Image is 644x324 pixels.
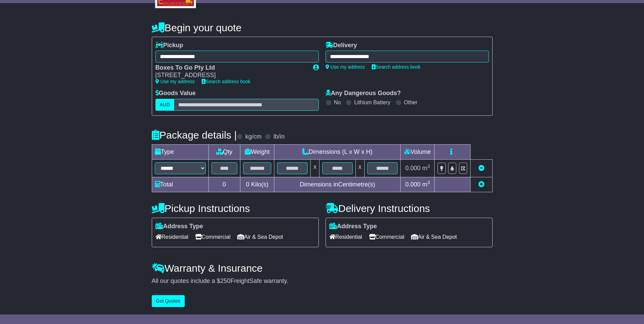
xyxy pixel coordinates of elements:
[422,165,430,172] span: m
[334,99,341,106] label: No
[311,159,319,177] td: x
[152,129,237,141] h4: Package details |
[152,295,185,307] button: Get Quotes
[273,133,284,141] label: lb/in
[405,165,421,172] span: 0.000
[246,181,249,188] span: 0
[155,42,183,49] label: Pickup
[152,22,493,33] h4: Begin your quote
[274,177,401,192] td: Dimensions in Centimetre(s)
[326,203,493,214] h4: Delivery Instructions
[326,64,365,70] a: Use my address
[220,277,231,284] span: 250
[152,144,208,159] td: Type
[155,64,306,72] div: Boxes To Go Pty Ltd
[152,177,208,192] td: Total
[405,181,421,188] span: 0.000
[195,232,231,242] span: Commercial
[152,263,493,274] h4: Warranty & Insurance
[155,90,196,97] label: Goods Value
[240,177,274,192] td: Kilo(s)
[372,64,421,70] a: Search address book
[245,133,261,141] label: kg/cm
[240,144,274,159] td: Weight
[237,232,283,242] span: Air & Sea Depot
[155,72,306,79] div: [STREET_ADDRESS]
[208,144,240,159] td: Qty
[326,42,357,49] label: Delivery
[355,159,364,177] td: x
[427,180,430,185] sup: 3
[155,223,203,230] label: Address Type
[329,223,377,230] label: Address Type
[411,232,457,242] span: Air & Sea Depot
[152,277,493,285] div: All our quotes include a $ FreightSafe warranty.
[329,232,362,242] span: Residential
[369,232,404,242] span: Commercial
[202,79,251,84] a: Search address book
[478,181,484,188] a: Add new item
[404,99,418,106] label: Other
[208,177,240,192] td: 0
[427,164,430,169] sup: 3
[401,144,435,159] td: Volume
[354,99,390,106] label: Lithium Battery
[274,144,401,159] td: Dimensions (L x W x H)
[152,203,319,214] h4: Pickup Instructions
[422,181,430,188] span: m
[155,99,174,111] label: AUD
[478,165,484,172] a: Remove this item
[155,79,195,84] a: Use my address
[326,90,401,97] label: Any Dangerous Goods?
[155,232,188,242] span: Residential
